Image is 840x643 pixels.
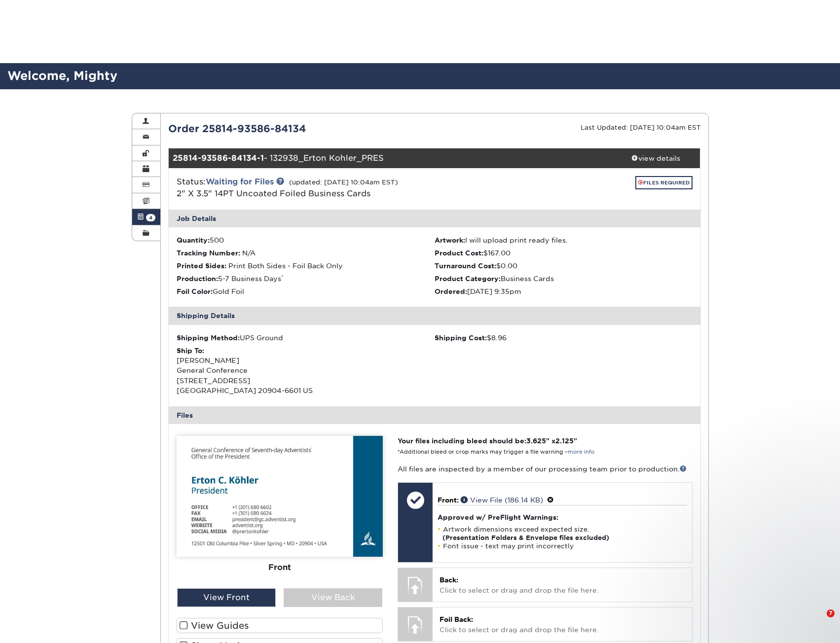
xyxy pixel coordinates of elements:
[435,236,465,244] strong: Artwork:
[398,449,594,455] small: *Additional bleed or crop marks may trigger a file warning –
[438,525,687,542] li: Artwork dimensions exceed expected size.
[435,334,487,342] strong: Shipping Cost:
[206,177,274,186] a: Waiting for Files
[435,333,693,343] div: $8.96
[132,209,161,225] a: 4
[438,542,687,550] li: Font issue - text may print incorrectly
[806,609,830,633] iframe: Intercom live chat
[177,262,226,270] strong: Printed Sides:
[177,588,276,607] div: View Front
[177,236,210,244] strong: Quantity:
[177,275,218,283] strong: Production:
[177,347,204,355] strong: Ship To:
[398,437,577,445] strong: Your files including bleed should be: " x "
[177,249,240,257] strong: Tracking Number:
[439,615,473,623] span: Foil Back:
[161,121,435,136] div: Order 25814-93586-84134
[435,262,496,270] strong: Turnaround Cost:
[568,449,594,455] a: more info
[438,513,687,521] h4: Approved w/ PreFlight Warnings:
[169,307,700,324] div: Shipping Details
[169,148,612,168] div: - 132938_Erton Kohler_PRES
[177,235,435,245] li: 500
[177,286,435,296] li: Gold Foil
[435,274,693,284] li: Business Cards
[435,287,467,295] strong: Ordered:
[146,214,155,221] span: 4
[177,618,383,633] label: View Guides
[435,249,483,257] strong: Product Cost:
[461,496,543,504] a: View File (186.14 KB)
[581,124,701,131] small: Last Updated: [DATE] 10:04am EST
[177,346,435,396] div: [PERSON_NAME] General Conference [STREET_ADDRESS] [GEOGRAPHIC_DATA] 20904-6601 US
[435,235,693,245] li: I will upload print ready files.
[228,262,343,270] span: Print Both Sides - Foil Back Only
[442,534,609,541] strong: (Presentation Folders & Envelope files excluded)
[612,153,700,163] div: view details
[435,248,693,258] li: $167.00
[555,437,574,445] span: 2.125
[526,437,546,445] span: 3.625
[612,148,700,168] a: view details
[827,609,835,617] span: 7
[284,588,382,607] div: View Back
[242,249,256,257] span: N/A
[435,261,693,271] li: $0.00
[438,496,459,504] span: Front:
[177,287,213,295] strong: Foil Color:
[439,614,685,635] p: Click to select or drag and drop the file here.
[2,613,84,640] iframe: Google Customer Reviews
[435,275,501,283] strong: Product Category:
[173,153,264,163] strong: 25814-93586-84134-1
[435,286,693,296] li: [DATE] 9:35pm
[177,333,435,343] div: UPS Ground
[635,176,693,189] a: FILES REQUIRED
[177,334,240,342] strong: Shipping Method:
[439,575,685,595] p: Click to select or drag and drop the file here.
[169,210,700,227] div: Job Details
[289,179,398,186] small: (updated: [DATE] 10:04am EST)
[169,176,523,200] div: Status:
[177,557,383,578] div: Front
[177,274,435,284] li: 5-7 Business Days
[169,406,700,424] div: Files
[398,464,692,474] p: All files are inspected by a member of our processing team prior to production.
[439,576,458,584] span: Back:
[177,189,370,198] a: 2" X 3.5" 14PT Uncoated Foiled Business Cards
